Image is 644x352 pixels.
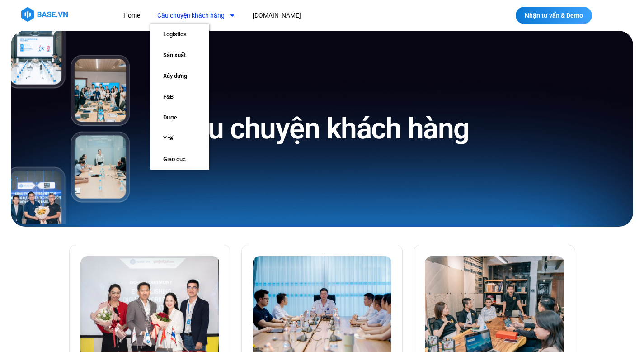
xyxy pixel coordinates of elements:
[246,7,308,24] a: [DOMAIN_NAME]
[525,12,583,19] span: Nhận tư vấn & Demo
[150,86,209,107] a: F&B
[117,7,147,24] a: Home
[150,7,242,24] a: Câu chuyện khách hàng
[150,66,209,86] a: Xây dựng
[150,24,209,170] ul: Câu chuyện khách hàng
[150,149,209,170] a: Giáo dục
[150,107,209,128] a: Dược
[150,24,209,45] a: Logistics
[150,128,209,149] a: Y tế
[150,45,209,66] a: Sản xuất
[117,7,460,24] nav: Menu
[175,110,469,147] h1: Câu chuyện khách hàng
[516,7,592,24] a: Nhận tư vấn & Demo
